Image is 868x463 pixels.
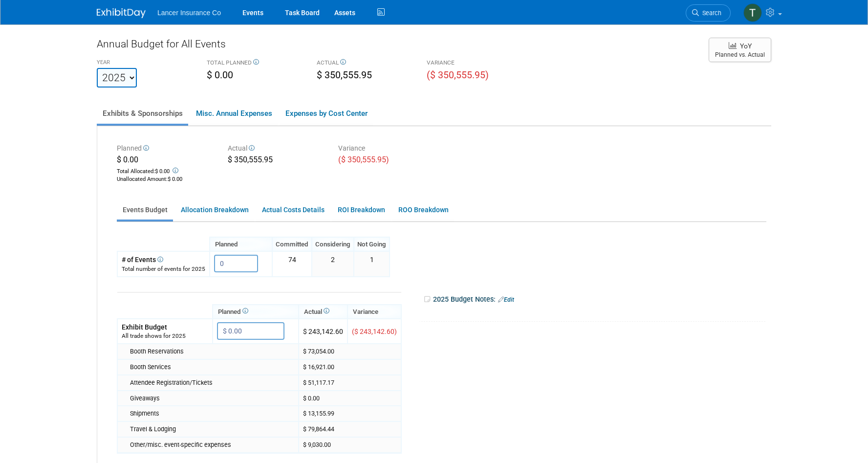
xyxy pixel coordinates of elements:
[130,409,294,418] div: Shipments
[352,328,397,335] span: ($ 243,142.60)
[299,437,401,453] td: $ 9,030.00
[97,37,699,56] div: Annual Budget for All Events
[117,176,166,182] span: Unallocated Amount
[743,3,762,22] img: Terrence Forrest
[338,155,389,164] span: ($ 350,555.95)
[207,59,302,68] div: TOTAL PLANNED
[312,237,354,251] th: Considering
[256,200,330,220] a: Actual Costs Details
[97,8,146,18] img: ExhibitDay
[354,237,390,251] th: Not Going
[117,166,213,176] div: Total Allocated:
[130,378,294,387] div: Attendee Registration/Tickets
[299,359,401,375] td: $ 16,921.00
[130,363,294,372] div: Booth Services
[709,38,771,62] button: YoY Planned vs. Actual
[175,200,254,220] a: Allocation Breakdown
[427,69,489,81] span: ($ 350,555.95)
[354,251,390,276] td: 1
[130,441,294,449] div: Other/misc. event-specific expenses
[157,9,221,17] span: Lancer Insurance Co
[130,347,294,356] div: Booth Reservations
[299,305,347,319] th: Actual
[280,103,373,124] a: Expenses by Cost Center
[299,375,401,391] td: $ 51,117.17
[317,69,372,81] span: $ 350,555.95
[190,103,278,124] a: Misc. Annual Expenses
[332,200,391,220] a: ROI Breakdown
[117,143,213,154] div: Planned
[122,332,208,340] div: All trade shows for 2025
[117,176,213,183] div: :
[117,155,138,164] span: $ 0.00
[168,176,182,182] span: $ 0.00
[97,103,188,124] a: Exhibits & Sponsorships
[699,9,721,17] span: Search
[213,305,299,319] th: Planned
[299,406,401,421] td: $ 13,155.99
[228,143,324,154] div: Actual
[122,255,205,265] div: # of Events
[117,200,173,220] a: Events Budget
[740,42,752,50] span: YoY
[210,237,272,251] th: Planned
[312,251,354,276] td: 2
[427,59,522,68] div: VARIANCE
[423,292,765,307] div: 2025 Budget Notes:
[347,305,401,319] th: Variance
[299,344,401,359] td: $ 73,054.00
[498,296,514,303] a: Edit
[686,4,731,22] a: Search
[338,143,434,154] div: Variance
[130,425,294,434] div: Travel & Lodging
[130,394,294,403] div: Giveaways
[122,322,208,332] div: Exhibit Budget
[299,319,347,344] td: $ 243,142.60
[272,237,312,251] th: Committed
[299,391,401,406] td: $ 0.00
[122,265,205,273] div: Total number of events for 2025
[228,154,324,167] div: $ 350,555.95
[299,421,401,437] td: $ 79,864.44
[392,200,454,220] a: ROO Breakdown
[272,251,312,276] td: 74
[155,168,170,175] span: $ 0.00
[97,59,192,68] div: YEAR
[207,69,233,81] span: $ 0.00
[317,59,412,68] div: ACTUAL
